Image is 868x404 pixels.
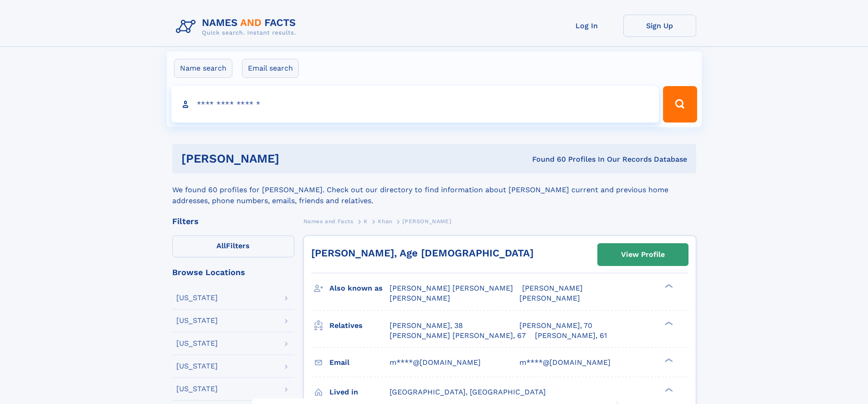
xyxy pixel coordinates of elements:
button: Search Button [663,86,697,123]
a: View Profile [598,244,688,266]
img: Logo Names and Facts [172,15,303,39]
span: [PERSON_NAME] [390,294,450,302]
a: Khan [378,215,392,227]
div: Browse Locations [172,268,294,276]
span: [PERSON_NAME] [PERSON_NAME] [390,284,513,292]
div: [US_STATE] [176,294,218,302]
a: [PERSON_NAME], Age [DEMOGRAPHIC_DATA] [311,247,534,259]
div: [US_STATE] [176,340,218,347]
a: [PERSON_NAME], 38 [390,321,463,331]
span: [PERSON_NAME] [522,284,583,292]
div: View Profile [621,244,665,265]
a: [PERSON_NAME], 61 [535,331,607,341]
span: K [364,218,368,225]
a: Log In [550,15,623,37]
a: K [364,215,368,227]
label: Name search [174,59,232,78]
div: [US_STATE] [176,317,218,324]
div: ❯ [663,387,673,393]
span: All [216,241,226,250]
h3: Lived in [329,384,390,400]
a: Names and Facts [303,215,354,227]
div: ❯ [663,357,673,363]
a: [PERSON_NAME], 70 [519,321,592,331]
div: ❯ [663,283,673,289]
div: [US_STATE] [176,385,218,393]
span: Khan [378,218,392,225]
span: [PERSON_NAME] [519,294,580,302]
label: Filters [172,235,294,257]
div: Found 60 Profiles In Our Records Database [406,154,687,164]
div: ❯ [663,320,673,326]
label: Email search [242,59,299,78]
span: [PERSON_NAME] [402,218,451,225]
h1: [PERSON_NAME] [181,153,406,164]
input: search input [171,86,659,123]
div: [US_STATE] [176,363,218,370]
a: [PERSON_NAME] [PERSON_NAME], 67 [390,331,526,341]
div: Filters [172,217,294,225]
div: We found 60 profiles for [PERSON_NAME]. Check out our directory to find information about [PERSON... [172,174,696,206]
h3: Email [329,355,390,370]
span: [GEOGRAPHIC_DATA], [GEOGRAPHIC_DATA] [390,388,546,396]
h3: Also known as [329,281,390,296]
h3: Relatives [329,318,390,333]
a: Sign Up [623,15,696,37]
